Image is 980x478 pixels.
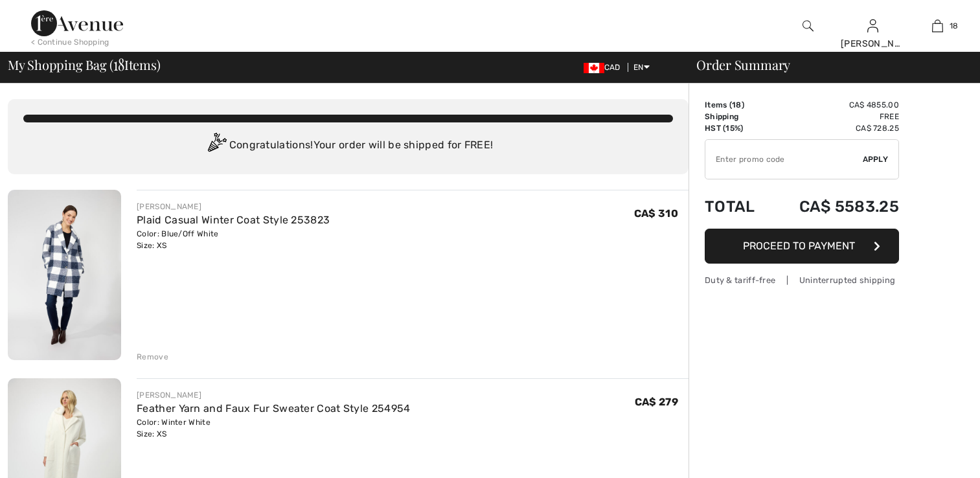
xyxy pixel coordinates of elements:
td: Items ( ) [705,99,769,111]
td: CA$ 728.25 [769,122,899,134]
img: My Info [867,18,878,34]
span: 18 [113,55,124,72]
span: CA$ 279 [635,396,678,408]
div: Remove [137,351,168,363]
td: Shipping [705,111,769,122]
td: HST (15%) [705,122,769,134]
td: Total [705,185,769,229]
div: [PERSON_NAME] [137,201,330,212]
span: Apply [863,154,889,165]
span: 18 [732,100,742,109]
div: Congratulations! Your order will be shipped for FREE! [23,133,673,159]
td: CA$ 4855.00 [769,99,899,111]
a: Feather Yarn and Faux Fur Sweater Coat Style 254954 [137,402,410,415]
img: Canadian Dollar [584,63,604,73]
div: Duty & tariff-free | Uninterrupted shipping [705,274,899,286]
div: [PERSON_NAME] [841,37,904,51]
div: < Continue Shopping [31,36,109,48]
span: 18 [950,20,959,32]
input: Promo code [705,140,863,179]
span: Proceed to Payment [743,240,855,252]
img: search the website [803,18,814,34]
a: Plaid Casual Winter Coat Style 253823 [137,214,330,226]
span: My Shopping Bag ( Items) [8,58,161,71]
span: EN [633,63,650,72]
div: [PERSON_NAME] [137,389,410,401]
div: Color: Winter White Size: XS [137,416,410,440]
img: Plaid Casual Winter Coat Style 253823 [8,190,121,360]
a: 18 [906,18,969,34]
td: Free [769,111,899,122]
td: CA$ 5583.25 [769,185,899,229]
span: CA$ 310 [634,207,678,220]
img: 1ère Avenue [31,10,123,36]
div: Color: Blue/Off White Size: XS [137,228,330,251]
span: CAD [584,63,626,72]
a: Sign In [867,19,878,32]
img: My Bag [932,18,943,34]
div: Order Summary [681,58,972,71]
button: Proceed to Payment [705,229,899,264]
img: Congratulation2.svg [203,133,229,159]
